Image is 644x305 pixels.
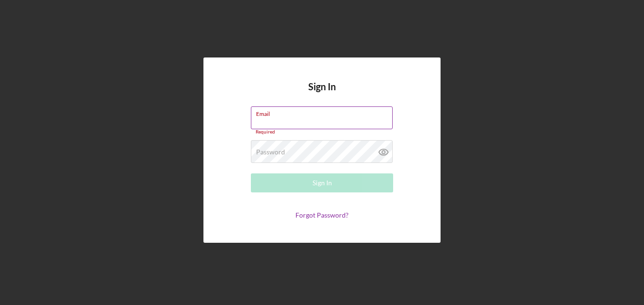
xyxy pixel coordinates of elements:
[256,107,393,117] label: Email
[251,173,393,192] button: Sign In
[308,81,336,106] h4: Sign In
[313,173,332,192] div: Sign In
[251,129,393,135] div: Required
[295,211,349,219] a: Forgot Password?
[256,148,285,156] label: Password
